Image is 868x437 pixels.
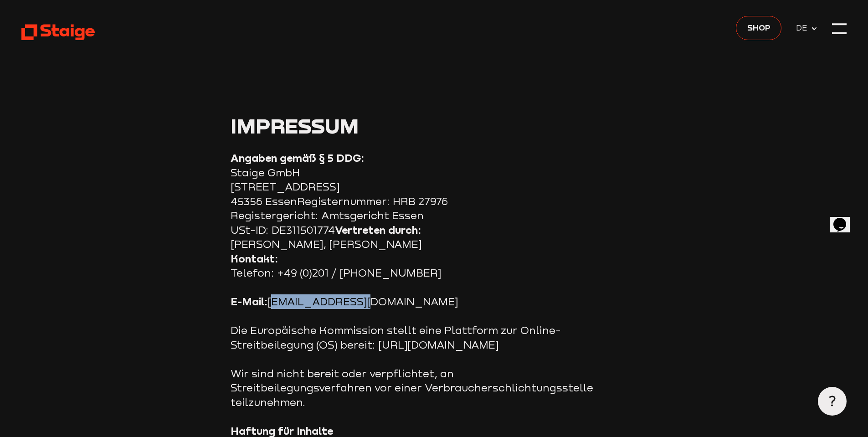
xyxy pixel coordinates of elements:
[231,294,595,309] p: [EMAIL_ADDRESS][DOMAIN_NAME]
[830,205,859,232] iframe: chat widget
[231,323,595,352] p: Die Europäische Kommission stellt eine Plattform zur Online-Streitbeilegung (OS) bereit: [URL][DO...
[736,16,781,40] a: Shop
[231,295,267,308] strong: E-Mail:
[231,252,278,265] strong: Kontakt:
[796,21,811,34] span: DE
[231,425,333,437] strong: Haftung für Inhalte
[231,366,595,410] p: Wir sind nicht bereit oder verpflichtet, an Streitbeilegungsverfahren vor einer Verbraucherschlic...
[747,21,770,34] span: Shop
[231,152,364,164] strong: Angaben gemäß § 5 DDG:
[231,252,595,280] p: Telefon: +49 (0)201 / [PHONE_NUMBER]
[231,113,359,138] span: Impressum
[335,224,421,236] strong: Vertreten durch:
